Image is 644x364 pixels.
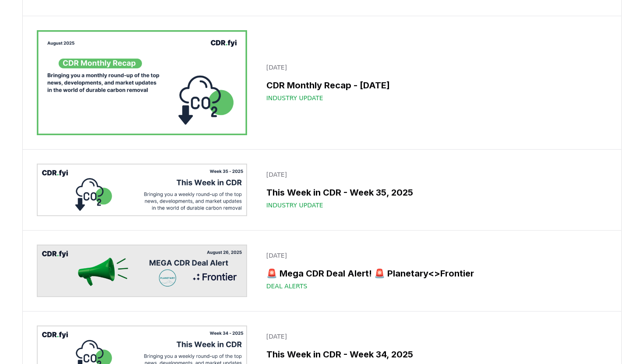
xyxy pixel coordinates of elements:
[266,170,602,179] p: [DATE]
[266,282,308,290] span: Deal Alerts
[266,186,602,199] h3: This Week in CDR - Week 35, 2025
[266,79,602,92] h3: CDR Monthly Recap - [DATE]
[266,63,602,72] p: [DATE]
[266,251,602,260] p: [DATE]
[266,94,323,102] span: Industry Update
[37,164,247,216] img: This Week in CDR - Week 35, 2025 blog post image
[37,30,247,135] img: CDR Monthly Recap - August 2025 blog post image
[37,245,247,297] img: 🚨 Mega CDR Deal Alert! 🚨 Planetary<>Frontier blog post image
[261,246,607,296] a: [DATE]🚨 Mega CDR Deal Alert! 🚨 Planetary<>FrontierDeal Alerts
[266,332,602,341] p: [DATE]
[261,58,607,108] a: [DATE]CDR Monthly Recap - [DATE]Industry Update
[266,201,323,210] span: Industry Update
[261,165,607,215] a: [DATE]This Week in CDR - Week 35, 2025Industry Update
[266,267,602,280] h3: 🚨 Mega CDR Deal Alert! 🚨 Planetary<>Frontier
[266,348,602,361] h3: This Week in CDR - Week 34, 2025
